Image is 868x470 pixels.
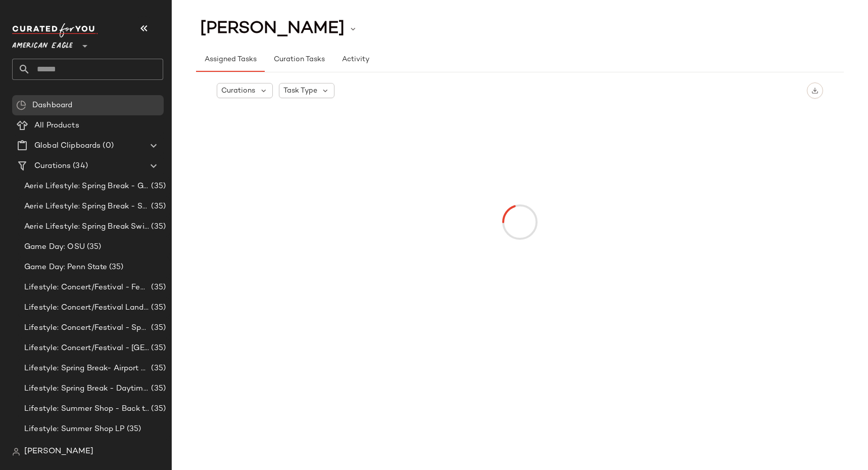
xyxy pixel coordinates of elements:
[149,363,166,374] span: (35)
[12,448,20,456] img: svg%3e
[149,302,166,314] span: (35)
[24,403,149,415] span: Lifestyle: Summer Shop - Back to School Essentials
[24,446,93,458] span: [PERSON_NAME]
[342,56,369,64] span: Activity
[85,241,102,253] span: (35)
[16,100,26,110] img: svg%3e
[811,87,818,94] img: svg%3e
[273,56,324,64] span: Curation Tasks
[221,86,255,96] span: Curations
[149,201,166,212] span: (35)
[149,181,166,192] span: (35)
[12,34,73,53] span: American Eagle
[71,160,88,172] span: (34)
[283,86,317,96] span: Task Type
[24,302,149,314] span: Lifestyle: Concert/Festival Landing Page
[32,100,72,111] span: Dashboard
[24,383,149,395] span: Lifestyle: Spring Break - Daytime Casual
[24,241,85,253] span: Game Day: OSU
[34,140,101,152] span: Global Clipboards
[24,262,107,273] span: Game Day: Penn State
[24,322,149,334] span: Lifestyle: Concert/Festival - Sporty
[107,262,124,273] span: (35)
[200,19,345,38] span: [PERSON_NAME]
[101,140,113,152] span: (0)
[149,403,166,415] span: (35)
[24,423,125,435] span: Lifestyle: Summer Shop LP
[149,322,166,334] span: (35)
[24,181,149,192] span: Aerie Lifestyle: Spring Break - Girly/Femme
[24,343,149,354] span: Lifestyle: Concert/Festival - [GEOGRAPHIC_DATA]
[12,23,98,37] img: cfy_white_logo.C9jOOHJF.svg
[149,343,166,354] span: (35)
[24,201,149,212] span: Aerie Lifestyle: Spring Break - Sporty
[149,383,166,395] span: (35)
[149,221,166,233] span: (35)
[125,423,141,435] span: (35)
[204,56,257,64] span: Assigned Tasks
[24,363,149,374] span: Lifestyle: Spring Break- Airport Style
[34,120,79,132] span: All Products
[34,160,71,172] span: Curations
[149,282,166,293] span: (35)
[24,282,149,293] span: Lifestyle: Concert/Festival - Femme
[24,221,149,233] span: Aerie Lifestyle: Spring Break Swimsuits Landing Page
